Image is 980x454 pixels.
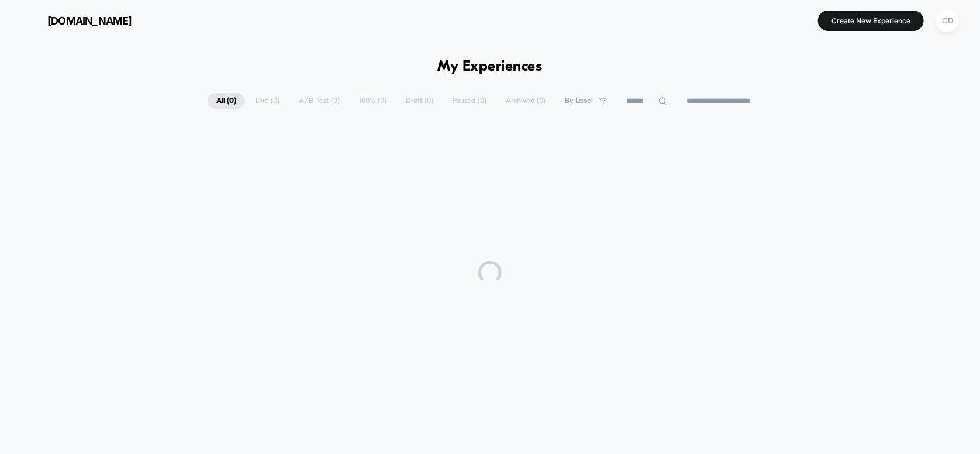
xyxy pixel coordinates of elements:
[208,93,245,109] span: All ( 0 )
[438,59,543,75] h1: My Experiences
[47,15,132,27] span: [DOMAIN_NAME]
[18,11,136,30] button: [DOMAIN_NAME]
[936,9,959,32] div: CD
[818,11,924,31] button: Create New Experience
[933,9,962,33] button: CD
[565,97,593,105] span: By Label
